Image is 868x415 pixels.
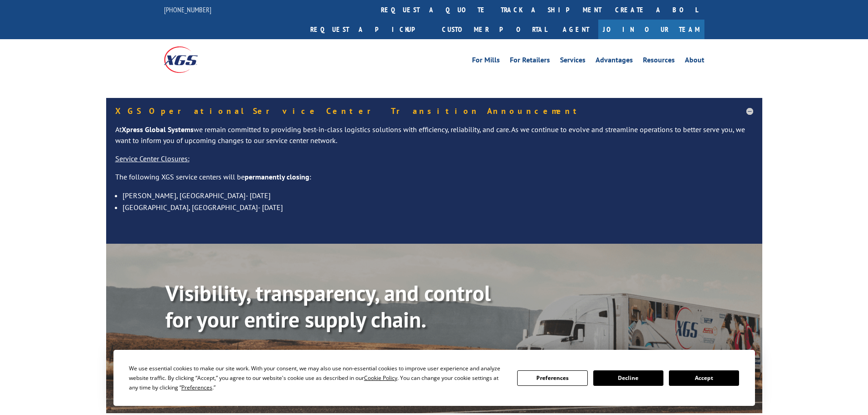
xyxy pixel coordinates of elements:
[115,172,753,190] p: The following XGS service centers will be :
[596,56,633,67] a: Advantages
[165,279,491,333] b: Visibility, transparency, and control for your entire supply chain.
[122,125,194,134] strong: Xpress Global Systems
[364,374,397,382] span: Cookie Policy
[593,370,663,386] button: Decline
[129,364,506,392] div: We use essential cookies to make our site work. With your consent, we may also use non-essential ...
[435,20,554,39] a: Customer Portal
[181,384,212,391] span: Preferences
[517,370,587,386] button: Preferences
[115,154,190,163] u: Service Center Closures:
[115,107,753,115] h5: XGS Operational Service Center Transition Announcement
[123,201,753,213] li: [GEOGRAPHIC_DATA], [GEOGRAPHIC_DATA]- [DATE]
[303,20,435,39] a: Request a pickup
[560,56,586,67] a: Services
[598,20,704,39] a: Join Our Team
[115,124,753,154] p: At we remain committed to providing best-in-class logistics solutions with efficiency, reliabilit...
[685,56,704,67] a: About
[669,370,739,386] button: Accept
[123,190,753,201] li: [PERSON_NAME], [GEOGRAPHIC_DATA]- [DATE]
[113,350,755,406] div: Cookie Consent Prompt
[472,56,500,67] a: For Mills
[554,20,598,39] a: Agent
[643,56,675,67] a: Resources
[164,5,211,14] a: [PHONE_NUMBER]
[245,172,309,181] strong: permanently closing
[510,56,550,67] a: For Retailers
